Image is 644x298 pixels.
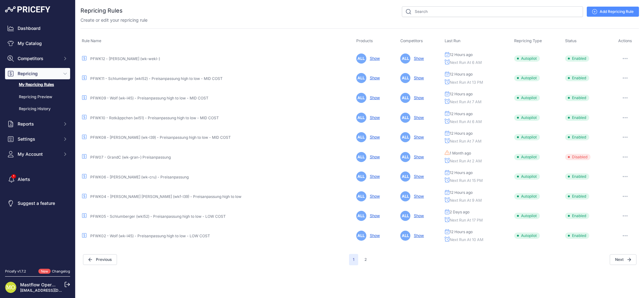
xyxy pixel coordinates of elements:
[514,55,540,62] span: Autopilot
[5,269,26,274] div: Pricefy v1.7.2
[90,175,189,179] a: PFWK06 - [PERSON_NAME] (wk-cru) - Preisanpassung
[356,53,366,64] span: ALL
[367,95,380,100] a: Show
[38,269,51,274] span: New
[610,254,636,265] button: Next
[445,138,512,144] p: Next Run At 7 AM
[5,38,70,49] a: My Catalog
[450,170,473,175] span: 12 Hours ago
[514,38,542,43] span: Repricing Type
[18,55,59,62] span: Competitors
[5,53,70,64] button: Competitors
[450,131,473,136] span: 12 Hours ago
[90,155,171,160] a: PFW07 - GrandC (wk-gran-) Preisanpassung
[514,95,540,101] span: Autopilot
[80,17,147,23] p: Create or edit your repricing rule
[445,119,512,125] p: Next Run At 6 AM
[411,174,424,179] a: Show
[400,53,410,64] span: ALL
[450,210,469,215] span: 2 Days ago
[411,115,424,120] a: Show
[52,269,70,273] a: Changelog
[565,213,589,219] span: Enabled
[356,73,366,83] span: ALL
[5,104,70,115] a: Repricing History
[565,55,589,62] span: Enabled
[565,134,589,140] span: Enabled
[400,171,410,182] span: ALL
[361,254,370,265] button: Go to page 2
[411,56,424,61] a: Show
[18,136,59,142] span: Settings
[411,213,424,218] a: Show
[90,233,210,238] a: PFWK02 - Wolf (wk-l45) - Preisanpassung high to low - LOW COST
[565,154,591,160] span: Disabled
[445,197,512,204] p: Next Run At 9 AM
[5,149,70,160] button: My Account
[90,214,226,219] a: PFWK05 - Schlumberger (wkl52) - Preisanpassung high to low - LOW COST
[83,254,117,265] span: Previous
[5,198,70,209] a: Suggest a feature
[445,237,512,243] p: Next Run At 10 AM
[90,96,208,100] a: PFWK09 - Wolf (wk-l45) - Preisanpassung high to low - MID COST
[90,115,219,120] a: PFWK10 - Rotkäppchen (wl51) - Preisanpassung high to low - MID COST
[90,76,223,81] a: PFWK11 - Schlumberger (wkl52) - Preisanpassung high to low - MID COST
[367,56,380,61] a: Show
[565,233,589,239] span: Enabled
[514,154,540,160] span: Autopilot
[367,233,380,238] a: Show
[445,38,460,43] span: Last Run
[514,233,540,239] span: Autopilot
[618,38,632,43] span: Actions
[411,76,424,80] a: Show
[411,194,424,199] a: Show
[5,79,70,90] a: My Repricing Rules
[450,111,473,116] span: 12 Hours ago
[80,6,123,15] h2: Repricing Rules
[450,229,473,234] span: 12 Hours ago
[356,38,373,43] span: Products
[349,254,358,265] span: 1
[5,133,70,145] button: Settings
[400,93,410,103] span: ALL
[445,79,512,86] p: Next Run At 13 PM
[82,38,101,43] span: Rule Name
[18,121,59,127] span: Reports
[445,59,512,66] p: Next Run At 6 AM
[411,95,424,100] a: Show
[450,52,473,57] span: 12 Hours ago
[356,113,366,123] span: ALL
[356,211,366,221] span: ALL
[5,23,70,261] nav: Sidebar
[5,118,70,130] button: Reports
[450,151,471,156] span: 1 Month ago
[514,134,540,140] span: Autopilot
[514,193,540,200] span: Autopilot
[450,92,473,97] span: 12 Hours ago
[400,191,410,201] span: ALL
[587,7,639,17] a: Add Repricing Rule
[367,135,380,139] a: Show
[356,93,366,103] span: ALL
[90,194,241,199] a: PFWK04 - [PERSON_NAME] [PERSON_NAME] (wkf-l39) - Preisanpassung high to low
[565,75,589,81] span: Enabled
[565,173,589,180] span: Enabled
[514,173,540,180] span: Autopilot
[367,76,380,80] a: Show
[5,23,70,34] a: Dashboard
[445,217,512,223] p: Next Run At 17 PM
[445,158,512,164] p: Next Run At 2 AM
[18,70,59,77] span: Repricing
[367,213,380,218] a: Show
[356,171,366,182] span: ALL
[400,38,423,43] span: Competitors
[90,56,160,61] a: PFWK12 - [PERSON_NAME] (wk-wekl-)
[400,152,410,162] span: ALL
[356,231,366,241] span: ALL
[400,132,410,142] span: ALL
[411,233,424,238] a: Show
[90,135,231,140] a: PFWK08 - [PERSON_NAME] (wk-l39) - Preisanpassung high to low - MID COST
[356,152,366,162] span: ALL
[400,231,410,241] span: ALL
[565,193,589,200] span: Enabled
